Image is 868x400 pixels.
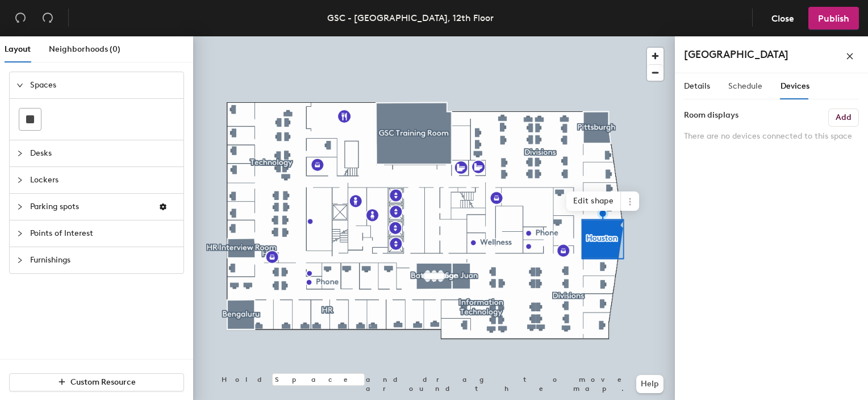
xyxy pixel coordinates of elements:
span: collapsed [16,257,23,264]
span: Devices [781,81,809,91]
span: Desks [30,140,177,166]
span: Publish [818,13,849,24]
p: There are no devices connected to this space [684,131,859,141]
span: close [846,52,854,60]
span: Parking spots [30,194,149,220]
button: Undo (⌘ + Z) [9,7,32,30]
button: Publish [808,7,859,30]
span: collapsed [16,203,23,210]
h6: Add [836,113,852,122]
span: Points of Interest [30,220,177,247]
span: collapsed [16,150,23,157]
span: Neighborhoods (0) [49,44,120,54]
button: Close [762,7,804,30]
button: Custom Resource [9,373,184,391]
span: collapsed [16,230,23,237]
label: Room displays [684,109,738,122]
span: undo [15,12,26,23]
span: expanded [16,82,23,89]
span: collapsed [16,177,23,184]
span: Close [771,13,794,24]
h4: [GEOGRAPHIC_DATA] [684,47,788,62]
button: Help [636,375,663,393]
span: Details [684,81,710,91]
span: Custom Resource [70,377,136,387]
span: Spaces [30,72,177,98]
div: GSC - [GEOGRAPHIC_DATA], 12th Floor [327,11,494,25]
button: Add [828,109,859,127]
button: Redo (⌘ + ⇧ + Z) [36,7,59,30]
span: Furnishings [30,247,177,273]
span: Lockers [30,167,177,193]
span: Edit shape [566,191,621,211]
span: Schedule [728,81,762,91]
span: Layout [5,44,31,54]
